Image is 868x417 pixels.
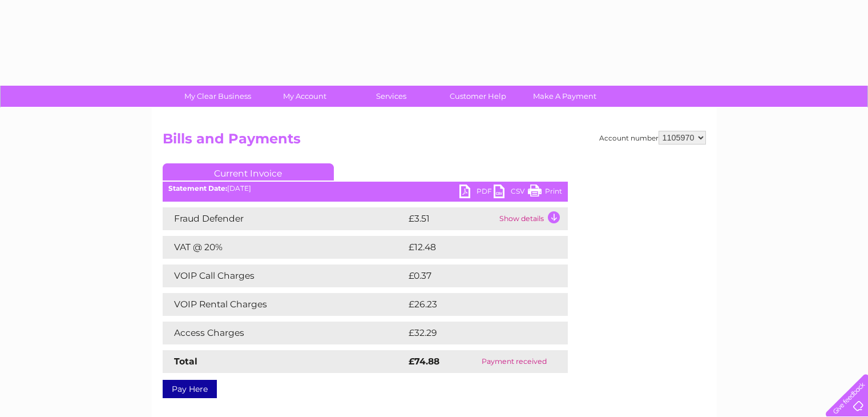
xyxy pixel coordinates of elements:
td: Payment received [461,350,567,373]
strong: Total [174,356,197,367]
h2: Bills and Payments [163,131,706,153]
b: Statement Date: [168,184,227,193]
td: £12.48 [406,236,544,259]
a: My Account [257,86,352,107]
td: Fraud Defender [163,207,406,230]
a: Current Invoice [163,163,334,181]
td: £26.23 [406,293,544,316]
td: £32.29 [406,322,544,344]
div: Account number [599,131,706,145]
td: VOIP Rental Charges [163,293,406,316]
a: CSV [494,185,528,201]
a: My Clear Business [171,86,265,107]
td: £3.51 [406,207,496,230]
a: Print [528,185,562,201]
td: £0.37 [406,264,541,287]
td: VAT @ 20% [163,236,406,259]
a: Services [344,86,438,107]
a: Make A Payment [518,86,612,107]
a: PDF [459,185,494,201]
a: Pay Here [163,380,217,398]
td: Access Charges [163,322,406,344]
td: Show details [496,207,568,230]
td: VOIP Call Charges [163,264,406,287]
strong: £74.88 [409,356,439,367]
a: Customer Help [431,86,525,107]
div: [DATE] [163,185,568,193]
